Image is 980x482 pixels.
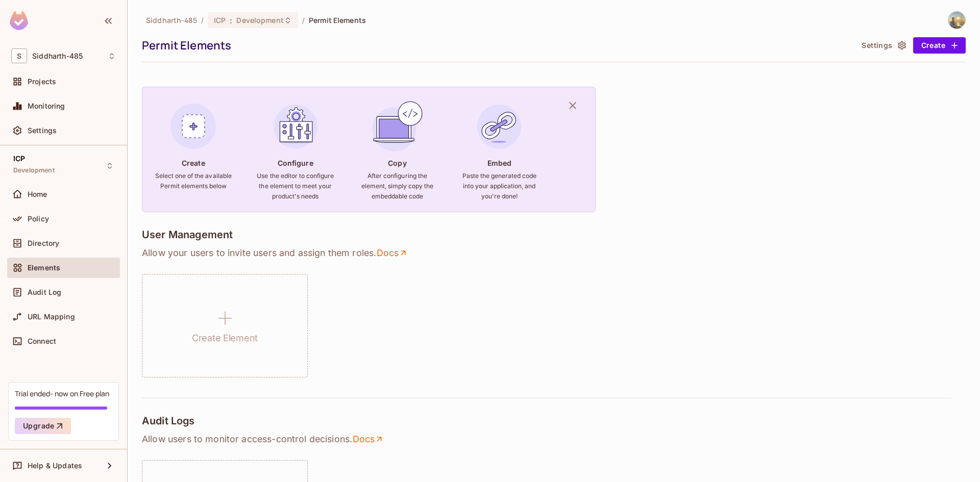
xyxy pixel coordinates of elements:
h1: Create Element [192,331,258,346]
a: Docs [352,433,384,445]
button: Settings [857,37,909,54]
span: Audit Log [28,288,61,296]
span: Permit Elements [309,15,366,25]
h4: User Management [142,229,233,241]
img: Configure Element [268,99,323,154]
h4: Create [182,158,205,168]
span: Elements [28,264,60,272]
span: Home [28,190,47,198]
span: Policy [28,215,49,223]
div: Trial ended- now on Free plan [15,389,109,398]
span: Development [236,15,283,25]
h6: Use the editor to configure the element to meet your product's needs [257,171,334,201]
span: : [229,16,233,24]
img: Copy Element [370,99,425,154]
span: Development [13,166,55,174]
p: Allow users to monitor access-control decisions . [142,433,966,445]
span: Help & Updates [28,462,82,470]
li: / [201,15,204,25]
span: Monitoring [28,102,65,110]
a: Docs [376,247,408,259]
div: Permit Elements [142,38,852,53]
button: Upgrade [15,418,71,434]
span: ICP [214,15,226,25]
h6: Paste the generated code into your application, and you're done! [460,171,538,201]
img: Siddharth Sharma [948,12,965,29]
h4: Copy [388,158,406,168]
h6: After configuring the element, simply copy the embeddable code [358,171,436,201]
span: ICP [13,155,25,163]
span: URL Mapping [28,313,75,321]
span: Connect [28,337,56,345]
span: the active workspace [146,15,197,25]
span: Workspace: Siddharth-485 [32,52,83,60]
span: S [11,48,27,63]
h4: Audit Logs [142,415,195,427]
h4: Embed [487,158,512,168]
h4: Configure [278,158,313,168]
span: Projects [28,78,56,86]
span: Directory [28,239,59,247]
img: Embed Element [472,99,527,154]
button: Create [913,37,966,54]
img: SReyMgAAAABJRU5ErkJggg== [10,11,28,30]
h6: Select one of the available Permit elements below [155,171,232,191]
img: Create Element [166,99,221,154]
p: Allow your users to invite users and assign them roles . [142,247,966,259]
span: Settings [28,126,57,135]
li: / [302,15,305,25]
